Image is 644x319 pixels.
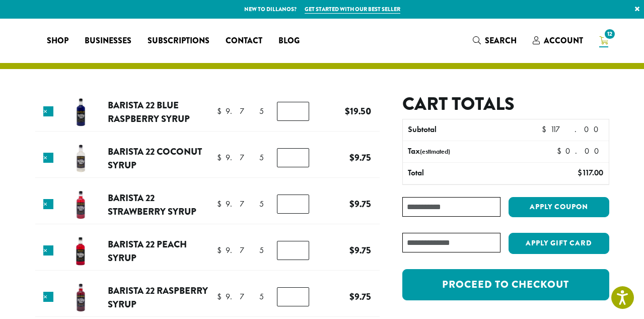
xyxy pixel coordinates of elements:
[544,35,583,46] span: Account
[217,106,264,116] bdi: 9.75
[64,281,97,314] img: Barista 22 Raspberry Syrup
[603,27,616,41] span: 12
[345,104,350,118] span: $
[277,102,309,121] input: Product quantity
[64,142,97,175] img: Barista 22 Coconut Syrup
[43,292,53,302] a: Remove this item
[217,245,264,256] bdi: 9.75
[47,35,68,47] span: Shop
[349,290,371,303] bdi: 9.75
[403,163,526,184] th: Total
[64,235,97,268] img: Barista 22 Peach Syrup 750 ml
[509,233,609,254] button: Apply Gift Card
[277,148,309,167] input: Product quantity
[403,141,548,162] th: Tax
[217,106,226,116] span: $
[349,290,354,303] span: $
[217,245,226,256] span: $
[277,241,309,260] input: Product quantity
[217,199,264,209] bdi: 9.75
[226,35,262,47] span: Contact
[277,195,309,214] input: Product quantity
[43,106,53,116] a: Remove this item
[349,197,371,211] bdi: 9.75
[542,124,550,135] span: $
[108,284,208,311] a: Barista 22 Raspberry Syrup
[217,291,226,302] span: $
[108,191,196,219] a: Barista 22 Strawberry Syrup
[349,197,354,211] span: $
[277,287,309,306] input: Product quantity
[349,151,371,164] bdi: 9.75
[557,146,565,156] span: $
[43,199,53,209] a: Remove this item
[148,35,209,47] span: Subscriptions
[39,33,77,49] a: Shop
[85,35,131,47] span: Businesses
[217,291,264,302] bdi: 9.75
[217,199,226,209] span: $
[542,124,603,135] bdi: 117.00
[465,32,525,49] a: Search
[349,151,354,164] span: $
[108,98,190,126] a: Barista 22 Blue Raspberry Syrup
[578,167,582,178] span: $
[557,146,604,156] bdi: 0.00
[402,93,609,115] h2: Cart totals
[509,197,609,218] button: Apply coupon
[403,119,526,141] th: Subtotal
[345,104,371,118] bdi: 19.50
[108,145,202,172] a: Barista 22 Coconut Syrup
[578,167,603,178] bdi: 117.00
[420,147,450,156] small: (estimated)
[402,269,609,300] a: Proceed to checkout
[349,243,371,257] bdi: 9.75
[217,152,264,163] bdi: 9.75
[278,35,300,47] span: Blog
[43,153,53,163] a: Remove this item
[64,188,97,221] img: Barista 22 Strawberry Syrup
[305,5,400,14] a: Get started with our best seller
[217,152,226,163] span: $
[485,35,517,46] span: Search
[43,245,53,256] a: Remove this item
[349,243,354,257] span: $
[64,96,97,129] img: Barista 22 Blue Raspberry Syrup
[108,237,187,265] a: Barista 22 Peach Syrup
